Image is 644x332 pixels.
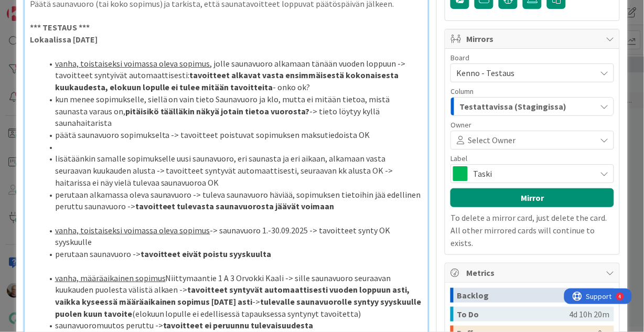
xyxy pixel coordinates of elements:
[55,58,210,69] u: vanha, toistaiseksi voimassa oleva sopimus
[135,201,335,211] strong: tavoitteet tulevasta saunavuorosta jäävät voimaan
[42,248,423,260] li: perutaan saunavuoro ->
[125,106,310,116] strong: pitäisikö täälläkin näkyä jotain tietoa vuorosta?
[55,225,210,235] u: vanha, toistaiseksi voimassa oleva sopimus
[466,266,600,279] span: Metrics
[42,272,423,320] li: Niittymaantie 1 A 3 Orvokki Kaali -> sille saunavuoro seuraavan kuukauden puolesta välistä alkaen...
[42,224,423,248] li: -> saunavuoro 1.-30.09.2025 -> tavoitteet synty OK syyskuulle
[466,33,600,45] span: Mirrors
[456,68,514,78] span: Kenno - Testaus
[30,34,98,45] strong: Lokaalissa [DATE]
[42,153,423,188] li: lisätäänkin samalle sopimukselle uusi saunavuoro, eri saunasta ja eri aikaan, alkamaan vasta seur...
[450,121,471,128] span: Owner
[55,273,166,283] u: vanha, määräaikainen sopimus
[473,166,591,181] span: Taski
[457,288,569,303] div: Backlog
[457,307,569,322] div: To Do
[22,2,48,14] span: Support
[55,296,423,319] strong: tulevalle saunavuorolle syntyy syyskuulle puolen kuun tavoite
[468,134,516,146] span: Select Owner
[42,129,423,141] li: päätä saunavuoro sopimukselta -> tavoitteet poistuvat sopimuksen maksutiedoista OK
[42,189,423,212] li: perutaan alkamassa oleva saunavuoro -> tuleva saunavuoro häviää, sopimuksen tietoihin jää edellin...
[459,100,566,113] span: Testattavissa (Stagingissa)
[55,70,401,92] strong: tavoitteet alkavat vasta ensimmäisestä kokonaisesta kuukaudesta, elokuun lopulle ei tulee mitään ...
[42,93,423,129] li: kun menee sopimukselle, siellä on vain tieto Saunavuoro ja klo, mutta ei mitään tietoa, mistä sau...
[42,58,423,93] li: , jolle saunavuoro alkamaan tänään vuoden loppuun -> tavoitteet syntyivät automaattisesti: - onko...
[163,320,314,330] strong: tavoitteet ei peruunnu tulevaisuudesta
[450,155,467,162] span: Label
[450,211,614,249] p: To delete a mirror card, just delete the card. All other mirrored cards will continue to exists.
[141,249,272,259] strong: tavoitteet eivät poistu syyskuulta
[42,319,423,331] li: saunavuoromuutos peruttu ->
[450,88,474,95] span: Column
[569,288,609,303] div: 7d 23h 10m
[569,307,609,322] div: 4d 10h 20m
[450,54,469,61] span: Board
[450,97,614,116] button: Testattavissa (Stagingissa)
[55,284,412,307] strong: tavoitteet syntyvät automaattisesti vuoden loppuun asti, vaikka kyseessä määräaikainen sopimus [D...
[450,188,614,207] button: Mirror
[55,4,57,13] div: 4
